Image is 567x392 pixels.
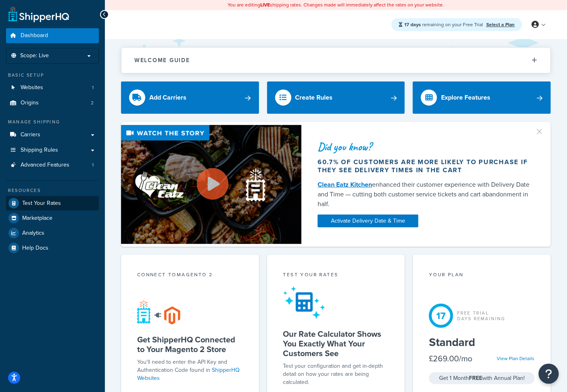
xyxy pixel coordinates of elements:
span: 1 [92,84,94,91]
div: Basic Setup [6,72,99,79]
span: Test Your Rates [22,200,61,207]
a: Create Rules [267,81,405,114]
span: Analytics [22,230,44,237]
span: Carriers [21,131,40,138]
div: Create Rules [295,92,333,103]
a: Websites1 [6,80,99,95]
button: Open Resource Center [539,364,559,384]
div: Test your rates [283,271,389,280]
img: Video thumbnail [121,125,301,244]
a: View Plan Details [497,355,535,362]
strong: FREE [469,374,482,382]
span: Advanced Features [21,162,69,169]
div: Your Plan [429,271,535,280]
div: Get 1 Month with Annual Plan! [429,372,535,384]
li: Advanced Features [6,158,99,173]
div: Free Trial Days Remaining [457,310,506,321]
a: Clean Eatz Kitchen [318,180,372,189]
span: remaining on your Free Trial [404,21,484,28]
span: Marketplace [22,215,52,222]
a: Select a Plan [486,21,515,28]
button: Welcome Guide [121,48,550,73]
div: Did you know? [318,141,531,152]
a: Test Your Rates [6,196,99,211]
p: You'll need to enter the API Key and Authentication Code found in [137,358,243,382]
span: Help Docs [22,245,48,252]
a: ShipperHQ Websites [137,366,240,382]
a: Add Carriers [121,81,259,114]
img: connect-shq-magento-24cdf84b.svg [137,300,180,325]
a: Marketplace [6,211,99,225]
div: Add Carriers [149,92,186,103]
a: Shipping Rules [6,143,99,158]
div: Explore Features [441,92,490,103]
span: 2 [91,100,94,106]
div: 17 [429,304,453,328]
div: Resources [6,187,99,194]
a: Advanced Features1 [6,158,99,173]
h2: Welcome Guide [134,57,190,63]
span: Origins [21,100,39,106]
a: Carriers [6,127,99,142]
div: Test your configuration and get in-depth detail on how your rates are being calculated. [283,362,389,386]
a: Activate Delivery Date & Time [318,215,418,227]
div: Manage Shipping [6,119,99,125]
li: Origins [6,96,99,111]
li: Websites [6,80,99,95]
div: Connect to Magento 2 [137,271,243,280]
a: Dashboard [6,28,99,43]
h5: Standard [429,336,535,349]
div: 60.7% of customers are more likely to purchase if they see delivery times in the cart [318,158,531,174]
span: Dashboard [21,32,48,39]
div: £269.00/mo [429,353,472,364]
a: Help Docs [6,241,99,255]
h5: Our Rate Calculator Shows You Exactly What Your Customers See [283,329,389,358]
div: enhanced their customer experience with Delivery Date and Time — cutting both customer service ti... [318,180,531,209]
b: LIVE [261,1,270,8]
h5: Get ShipperHQ Connected to Your Magento 2 Store [137,335,243,354]
a: Analytics [6,226,99,240]
strong: 17 days [404,21,421,28]
span: 1 [92,162,94,169]
a: Origins2 [6,96,99,111]
span: Shipping Rules [21,147,58,154]
a: Explore Features [413,81,551,114]
span: Scope: Live [20,52,49,59]
span: Websites [21,84,43,91]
